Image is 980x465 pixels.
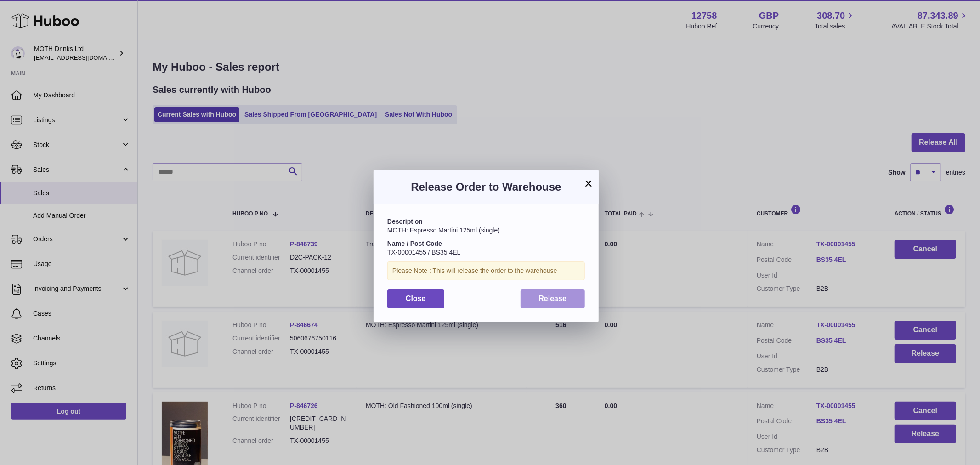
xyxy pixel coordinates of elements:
[387,218,423,225] strong: Description
[387,227,500,234] span: MOTH: Espresso Martini 125ml (single)
[539,295,567,302] span: Release
[387,261,585,280] div: Please Note : This will release the order to the warehouse
[521,289,585,308] button: Release
[387,289,444,308] button: Close
[583,178,594,189] button: ×
[406,295,426,302] span: Close
[387,180,585,194] h3: Release Order to Warehouse
[387,249,461,256] span: TX-00001455 / BS35 4EL
[387,240,442,247] strong: Name / Post Code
